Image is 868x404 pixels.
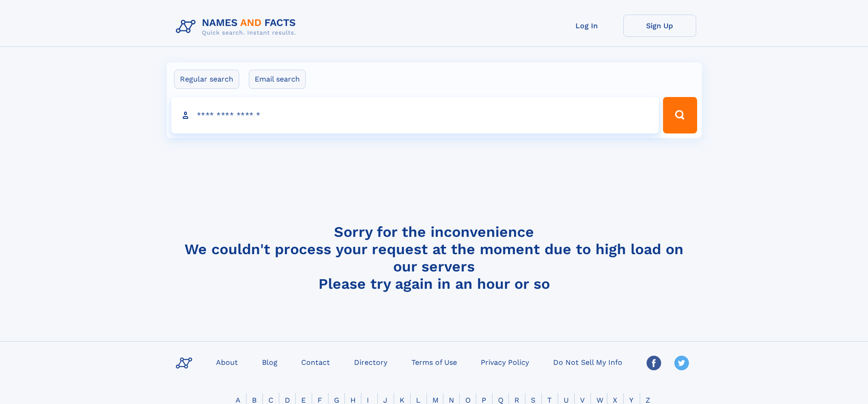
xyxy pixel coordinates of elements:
a: Do Not Sell My Info [550,355,626,368]
a: Blog [258,355,281,368]
a: About [212,355,241,368]
h4: Sorry for the inconvenience We couldn't process your request at the moment due to high load on ou... [172,223,696,292]
button: Search Button [663,97,697,133]
a: Directory [350,355,391,368]
label: Regular search [174,70,239,89]
a: Sign Up [623,15,696,37]
img: Facebook [647,356,661,370]
a: Log In [550,15,623,37]
a: Privacy Policy [477,355,533,368]
img: Logo Names and Facts [172,15,303,39]
a: Contact [298,355,334,368]
label: Email search [249,70,306,89]
img: Twitter [674,356,689,370]
input: search input [171,97,659,133]
a: Terms of Use [408,355,461,368]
